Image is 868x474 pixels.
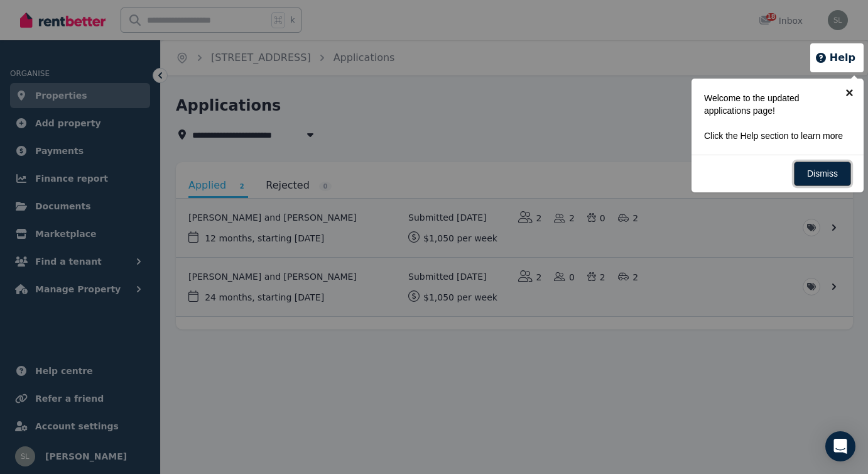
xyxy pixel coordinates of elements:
a: × [835,79,864,107]
p: Welcome to the updated applications page! [704,92,844,117]
button: Help [815,50,855,65]
a: Dismiss [794,162,851,186]
div: Open Intercom Messenger [825,431,855,461]
p: Click the Help section to learn more [704,130,844,142]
